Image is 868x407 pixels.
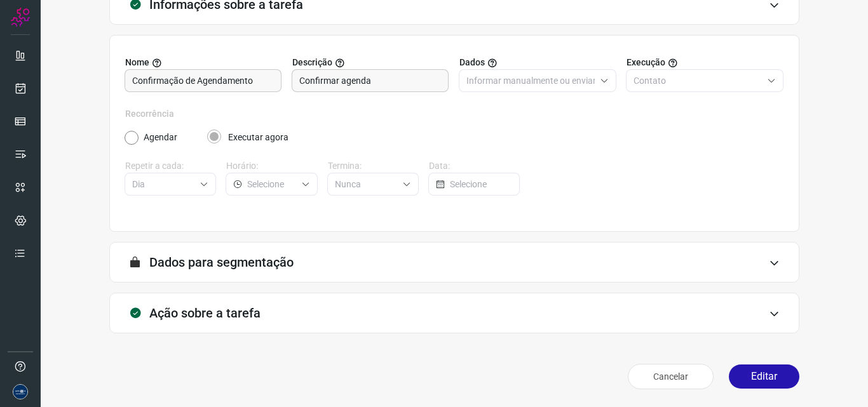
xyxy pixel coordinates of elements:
[627,56,665,69] span: Execução
[125,159,216,173] label: Repetir a cada:
[247,173,295,195] input: Selecione
[125,107,783,121] label: Recorrência
[634,70,762,91] input: Selecione o tipo de envio
[466,70,595,91] input: Selecione o tipo de envio
[328,159,419,173] label: Termina:
[149,305,261,321] h3: Ação sobre a tarefa
[459,56,485,69] span: Dados
[429,159,520,173] label: Data:
[11,8,30,27] img: Logo
[729,364,799,389] button: Editar
[125,56,149,69] span: Nome
[292,56,332,69] span: Descrição
[299,70,441,91] input: Forneça uma breve descrição da sua tarefa.
[628,364,714,389] button: Cancelar
[228,131,288,144] label: Executar agora
[149,255,294,270] h3: Dados para segmentação
[226,159,317,173] label: Horário:
[450,173,512,195] input: Selecione
[13,384,28,399] img: d06bdf07e729e349525d8f0de7f5f473.png
[132,70,274,91] input: Digite o nome para a sua tarefa.
[132,173,194,195] input: Selecione
[144,131,177,144] label: Agendar
[335,173,397,195] input: Selecione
